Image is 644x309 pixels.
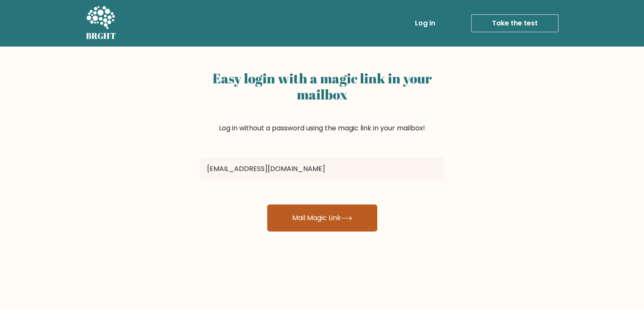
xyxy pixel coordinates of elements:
[412,15,439,32] a: Log in
[267,204,377,232] button: Mail Magic Link
[86,31,116,41] h5: BRGHT
[200,70,444,103] h2: Easy login with a magic link in your mailbox
[200,67,444,154] div: Log in without a password using the magic link in your mailbox!
[86,3,116,43] a: BRGHT
[200,157,444,181] input: Email
[471,14,558,32] a: Take the test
